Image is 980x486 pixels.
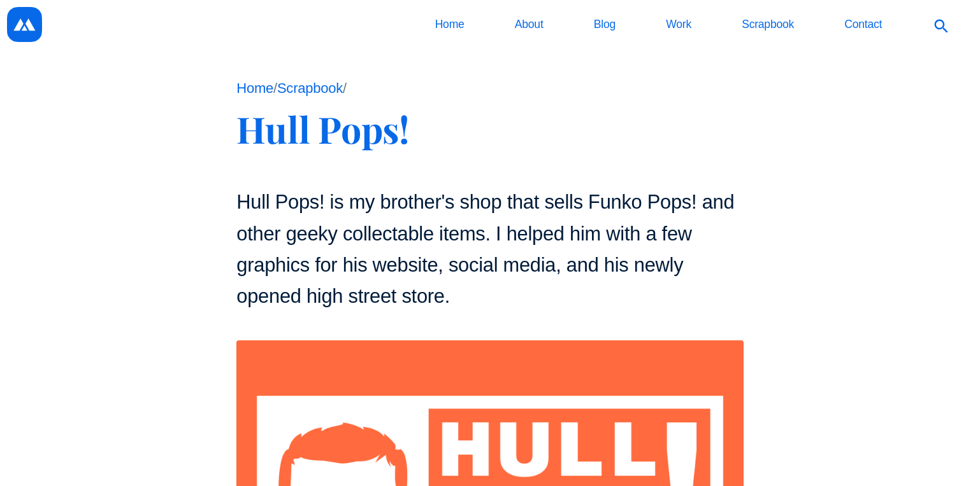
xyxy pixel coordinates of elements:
[731,10,805,39] a: Scrapbook
[424,10,475,39] a: Home
[236,186,743,312] p: Hull Pops! is my brother's shop that sells Funko Pops! and other geeky collectable items. I helpe...
[7,7,42,42] img: Martin Garnett's Logo
[582,10,626,39] a: Blog
[503,10,554,39] a: About
[921,10,959,39] a: Search the blog
[655,10,703,39] a: Work
[277,80,343,96] a: Scrapbook
[236,80,273,96] a: Home
[236,107,743,151] h1: Hull Pops!
[396,7,973,42] nav: Main menu
[236,77,743,99] p: / /
[833,10,893,39] a: Contact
